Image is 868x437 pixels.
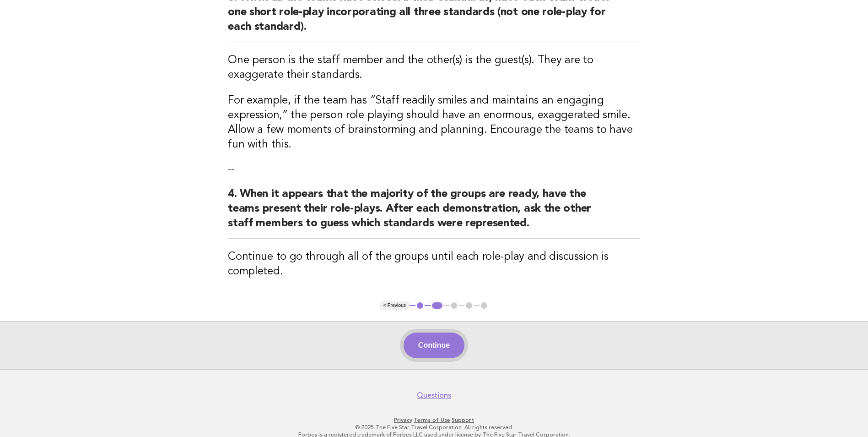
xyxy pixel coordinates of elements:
[154,416,714,424] p: · ·
[452,417,474,423] a: Support
[417,391,451,400] a: Questions
[431,301,444,310] button: 2
[394,417,412,423] a: Privacy
[415,301,425,310] button: 1
[414,417,450,423] a: Terms of Use
[380,301,410,310] button: < Previous
[228,250,640,279] h3: Continue to go through all of the groups until each role-play and discussion is completed.
[228,163,640,176] p: --
[228,93,640,152] h3: For example, if the team has “Staff readily smiles and maintains an engaging expression,” the per...
[154,424,714,431] p: © 2025 The Five Star Travel Corporation. All rights reserved.
[404,333,464,358] button: Continue
[228,53,640,82] h3: One person is the staff member and the other(s) is the guest(s). They are to exaggerate their sta...
[228,187,640,239] h2: 4. When it appears that the majority of the groups are ready, have the teams present their role-p...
